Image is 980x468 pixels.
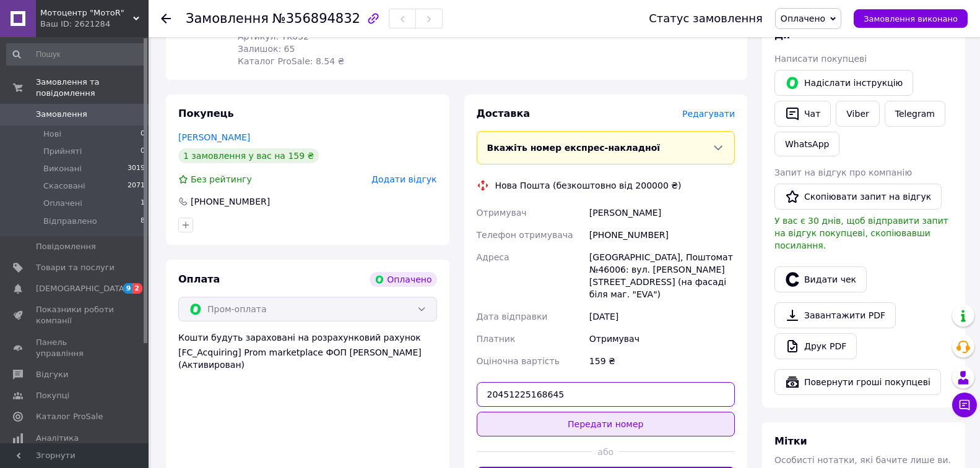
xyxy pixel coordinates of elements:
span: Замовлення та повідомлення [36,77,149,99]
span: 3019 [128,163,145,174]
input: Номер експрес-накладної [477,382,735,407]
span: або [592,446,618,458]
a: WhatsApp [774,132,839,156]
div: Нова Пошта (безкоштовно від 200000 ₴) [492,179,685,192]
span: 0 [141,146,145,157]
span: Написати покупцеві [774,54,867,64]
span: Оплачені [43,198,82,209]
span: Адреса [477,252,510,262]
span: Виконані [43,163,82,174]
span: Платник [477,334,516,344]
button: Скопіювати запит на відгук [774,184,942,210]
button: Передати номер [477,412,735,436]
div: [PHONE_NUMBER] [189,195,271,208]
span: Оплачено [781,14,825,23]
button: Надіслати інструкцію [774,70,913,96]
input: Пошук [6,43,146,66]
div: [PHONE_NUMBER] [587,224,737,246]
span: Нові [43,129,61,140]
a: Viber [836,101,879,127]
span: Аналітика [36,433,79,444]
span: Мотоцентр "МотоR" [40,7,133,19]
span: Замовлення [36,109,87,120]
span: Редагувати [682,109,735,119]
span: Вкажіть номер експрес-накладної [487,143,661,153]
button: Повернути гроші покупцеві [774,369,941,395]
span: Залишок: 65 [238,44,295,54]
div: [FC_Acquiring] Prom marketplace ФОП [PERSON_NAME] (Активирован) [178,346,437,371]
span: Оціночна вартість [477,356,560,366]
div: [GEOGRAPHIC_DATA], Поштомат №46006: вул. [PERSON_NAME][STREET_ADDRESS] (на фасаді біля маг. "EVA") [587,246,737,305]
span: Прийняті [43,146,82,157]
div: Статус замовлення [649,12,763,25]
div: Повернутися назад [161,12,171,25]
span: Товари та послуги [36,262,115,273]
div: [DATE] [587,305,737,328]
button: Видати чек [774,266,867,292]
div: [PERSON_NAME] [587,202,737,224]
span: Скасовані [43,181,85,192]
div: Отримувач [587,328,737,350]
span: Оплата [178,273,220,285]
div: Оплачено [370,272,436,287]
button: Чат з покупцем [952,393,977,417]
div: 159 ₴ [587,350,737,372]
a: Друк PDF [774,333,857,359]
button: Замовлення виконано [854,9,968,28]
div: Ваш ID: 2621284 [40,19,149,30]
span: Покупці [36,390,69,401]
span: 0 [141,129,145,140]
span: Каталог ProSale [36,411,103,422]
div: 1 замовлення у вас на 159 ₴ [178,148,319,163]
span: Замовлення виконано [864,14,958,23]
span: Показники роботи компанії [36,304,115,326]
span: 8 [141,216,145,227]
span: Мітки [774,435,807,447]
span: 2071 [128,181,145,192]
a: [PERSON_NAME] [178,132,250,142]
span: Запит на відгук про компанію [774,168,912,177]
span: Дата відправки [477,312,548,321]
span: Каталог ProSale: 8.54 ₴ [238,56,344,66]
span: Покупець [178,108,234,119]
span: Доставка [477,108,531,119]
span: 9 [123,283,133,294]
a: Завантажити PDF [774,302,896,328]
span: Додати відгук [371,174,436,184]
span: №356894832 [272,11,360,26]
span: Телефон отримувача [477,230,573,240]
span: Замовлення [186,11,269,26]
span: Повідомлення [36,241,96,252]
span: Без рейтингу [191,174,252,184]
span: Панель управління [36,337,115,359]
span: 1 [141,198,145,209]
span: У вас є 30 днів, щоб відправити запит на відгук покупцеві, скопіювавши посилання. [774,216,948,250]
div: Кошти будуть зараховані на розрахунковий рахунок [178,331,437,371]
span: 2 [132,283,142,294]
button: Чат [774,101,831,127]
span: Отримувач [477,208,527,218]
span: Відправлено [43,216,97,227]
span: Відгуки [36,369,68,380]
span: [DEMOGRAPHIC_DATA] [36,283,128,294]
a: Telegram [885,101,945,127]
